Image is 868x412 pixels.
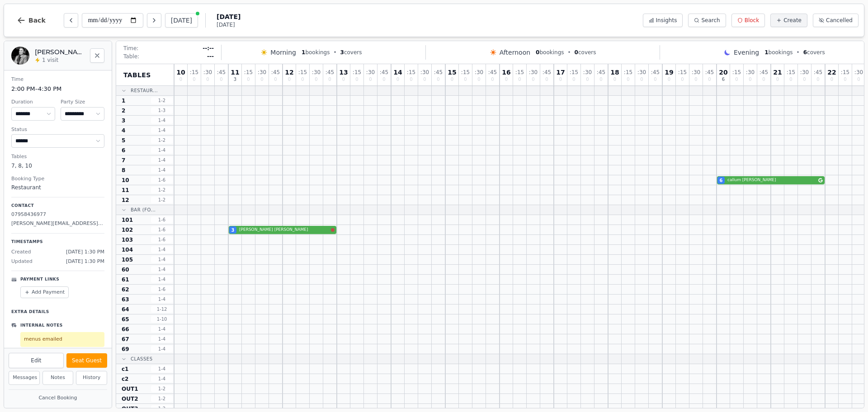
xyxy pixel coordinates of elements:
span: : 30 [746,70,755,75]
span: : 15 [353,70,361,75]
span: 0 [382,77,385,82]
span: Evening [734,48,759,57]
span: 1 - 4 [151,157,173,164]
span: 12 [285,69,293,75]
span: Created [11,248,31,256]
span: Block [745,17,759,24]
span: bookings [302,49,330,56]
span: 11 [231,69,239,75]
span: 1 - 12 [151,306,173,313]
button: Back [9,9,53,31]
span: 1 - 6 [151,236,173,243]
span: : 45 [542,70,551,75]
span: 0 [586,77,589,82]
span: 3 [122,117,125,124]
dt: Time [11,76,104,84]
span: : 45 [271,70,280,75]
span: 0 [613,77,616,82]
span: 0 [451,77,453,82]
span: 0 [559,77,562,82]
span: 0 [206,77,209,82]
span: 1 - 2 [151,395,173,402]
span: 0 [220,77,222,82]
span: Create [783,17,802,24]
span: 0 [410,77,412,82]
span: : 45 [814,70,822,75]
span: 0 [193,77,195,82]
dt: Duration [11,98,55,106]
span: 1 - 6 [151,286,173,293]
span: 17 [556,69,565,75]
dt: Party Size [61,98,104,106]
span: Table: [123,53,139,60]
span: 4 [122,127,125,134]
span: 0 [572,77,575,82]
span: 104 [122,246,133,253]
span: 0 [491,77,494,82]
span: 67 [122,336,129,343]
span: Insights [656,17,677,24]
span: 1 - 4 [151,365,173,372]
span: : 30 [203,70,212,75]
span: : 15 [624,70,632,75]
span: : 30 [854,70,863,75]
span: 0 [668,77,670,82]
span: : 45 [325,70,334,75]
span: 0 [536,49,539,56]
span: : 15 [787,70,795,75]
span: [DATE] [217,21,241,28]
span: 0 [599,77,602,82]
span: --- [207,53,214,60]
span: 1 - 4 [151,346,173,352]
button: Next day [147,13,161,28]
span: 3 [340,49,344,56]
span: : 15 [570,70,578,75]
span: 1 - 2 [151,97,173,104]
button: History [76,371,107,385]
span: • [797,49,800,56]
span: c1 [122,365,128,373]
span: 0 [247,77,250,82]
span: 1 - 4 [151,276,173,283]
span: 0 [301,77,304,82]
span: 1 - 4 [151,127,173,134]
span: callum [PERSON_NAME] [727,177,816,183]
span: 1 - 4 [151,336,173,342]
span: 69 [122,346,129,353]
span: 6 [122,147,125,154]
span: OUT1 [122,385,138,393]
button: Create [770,14,807,27]
span: Time: [123,45,138,52]
span: : 30 [637,70,646,75]
h2: [PERSON_NAME] [PERSON_NAME] [35,47,85,56]
span: : 15 [678,70,687,75]
span: 105 [122,256,133,263]
span: covers [340,49,362,56]
span: : 45 [597,70,605,75]
span: 0 [627,77,629,82]
span: 0 [776,77,779,82]
span: : 45 [488,70,497,75]
span: 0 [844,77,846,82]
p: Timestamps [11,239,104,245]
button: Add Payment [20,286,69,299]
span: : 30 [420,70,429,75]
span: [DATE] 1:30 PM [66,248,104,256]
button: Cancel Booking [9,393,107,404]
span: : 15 [515,70,524,75]
button: Seat Guest [66,353,107,368]
p: Contact [11,203,104,209]
span: Cancelled [826,17,853,24]
span: 1 - 6 [151,226,173,233]
span: 60 [122,266,129,273]
span: 1 - 3 [151,107,173,114]
button: Previous day [64,13,78,28]
span: 101 [122,216,133,224]
span: 16 [502,69,510,75]
dt: Tables [11,153,104,161]
span: : 15 [244,70,253,75]
span: 0 [708,77,711,82]
span: 20 [719,69,727,75]
span: 11 [122,187,129,194]
span: 0 [694,77,697,82]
